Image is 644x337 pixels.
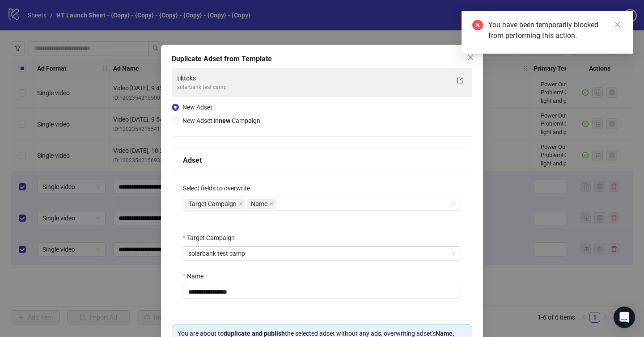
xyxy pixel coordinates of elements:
span: Target Campaign [189,199,237,209]
span: Name [251,199,267,209]
strong: new [219,117,230,124]
span: New Adset [182,104,212,111]
div: Adset [183,155,461,166]
input: Name [183,285,461,299]
span: close [269,202,274,206]
div: Duplicate Adset from Template [172,54,472,64]
span: solarbank test camp [188,247,456,260]
span: close-circle [472,20,483,30]
span: close [238,202,243,206]
label: Select fields to overwrite [183,183,256,193]
span: New Adset in Campaign [182,117,260,124]
span: export [457,77,463,84]
label: Name [183,271,209,281]
div: Open Intercom Messenger [614,307,635,328]
a: Close [613,20,623,29]
span: close [614,21,621,28]
span: Target Campaign [185,198,245,209]
div: You have been temporarily blocked from performing this action. [488,20,623,41]
strong: duplicate and publish [224,330,285,337]
span: Name [247,198,276,209]
div: solarbank test camp [177,83,449,92]
label: Target Campaign [183,233,241,243]
div: tiktoks [177,73,449,83]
